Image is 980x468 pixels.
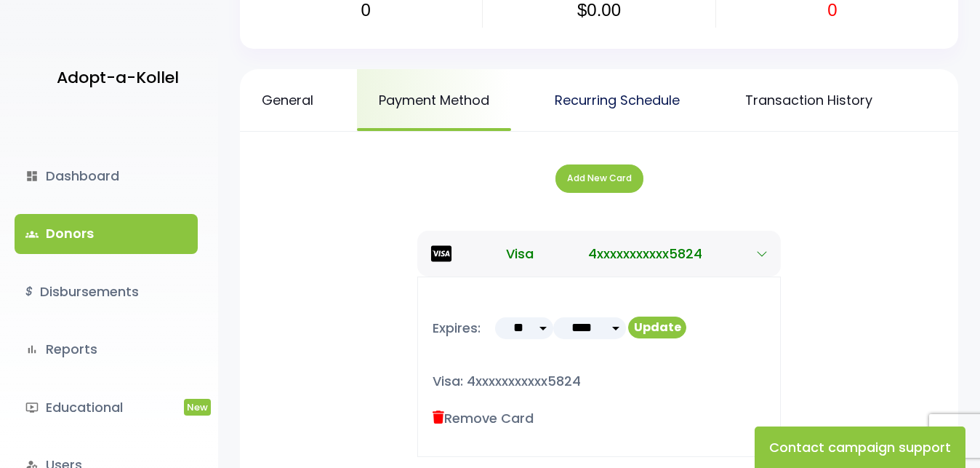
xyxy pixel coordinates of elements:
span: Visa [506,244,534,263]
p: Adopt-a-Kollel [57,63,179,92]
button: Contact campaign support [755,427,965,468]
p: Expires: [433,317,481,354]
a: dashboardDashboard [15,156,198,196]
a: Adopt-a-Kollel [49,42,179,113]
a: Transaction History [723,69,894,131]
button: Update [628,317,686,338]
a: Recurring Schedule [533,69,702,131]
a: General [240,69,335,131]
i: bar_chart [25,343,39,356]
label: Remove Card [433,408,534,428]
i: dashboard [25,170,39,183]
a: groupsDonors [15,214,198,253]
a: Payment Method [357,69,511,131]
p: Visa: 4xxxxxxxxxxx5824 [433,370,766,393]
a: bar_chartReports [15,330,198,369]
span: 4xxxxxxxxxxx5824 [588,244,702,263]
i: ondemand_video [25,401,39,414]
button: Add New Card [555,164,643,193]
a: $Disbursements [15,272,198,312]
a: ondemand_videoEducationalNew [15,388,198,427]
button: Visa 4xxxxxxxxxxx5824 [417,231,781,277]
span: groups [25,228,39,241]
i: $ [25,282,33,303]
span: New [184,399,211,416]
